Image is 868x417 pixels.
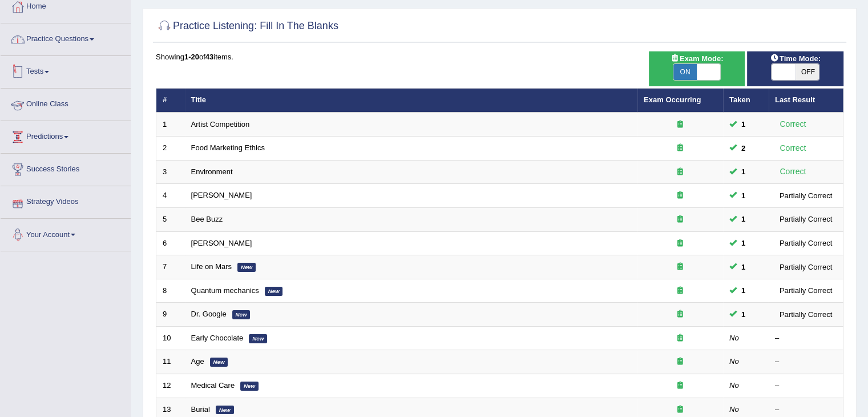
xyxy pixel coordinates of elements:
[191,334,244,342] a: Early Chocolate
[775,261,837,273] div: Partially Correct
[185,89,637,113] th: Title
[156,89,185,113] th: #
[775,404,837,415] div: –
[644,380,717,391] div: Exam occurring question
[191,357,204,366] a: Age
[644,333,717,344] div: Exam occurring question
[156,184,185,208] td: 4
[775,333,837,344] div: –
[156,18,338,35] h2: Practice Listening: Fill In The Blanks
[737,261,750,273] span: You can still take this question
[191,286,259,295] a: Quantum mechanics
[265,287,283,296] em: New
[737,118,750,130] span: You can still take this question
[156,113,185,137] td: 1
[769,89,843,113] th: Last Result
[729,405,739,414] em: No
[156,137,185,161] td: 2
[156,231,185,255] td: 6
[644,143,717,154] div: Exam occurring question
[766,53,825,65] span: Time Mode:
[191,262,232,271] a: Life on Mars
[644,167,717,178] div: Exam occurring question
[156,208,185,232] td: 5
[673,64,697,80] span: ON
[729,334,739,342] em: No
[775,237,837,249] div: Partially Correct
[1,89,131,117] a: Online Class
[216,406,234,415] em: New
[737,190,750,202] span: You can still take this question
[775,308,837,320] div: Partially Correct
[156,350,185,374] td: 11
[775,380,837,391] div: –
[1,121,131,150] a: Predictions
[237,263,256,272] em: New
[1,154,131,182] a: Success Stories
[729,381,739,390] em: No
[644,309,717,320] div: Exam occurring question
[644,214,717,225] div: Exam occurring question
[737,308,750,320] span: You can still take this question
[191,310,227,318] a: Dr. Google
[191,239,252,247] a: [PERSON_NAME]
[1,23,131,52] a: Practice Questions
[644,190,717,201] div: Exam occurring question
[156,374,185,398] td: 12
[156,255,185,279] td: 7
[1,186,131,215] a: Strategy Videos
[232,310,251,319] em: New
[156,326,185,350] td: 10
[205,53,213,61] b: 43
[191,215,223,223] a: Bee Buzz
[249,334,267,343] em: New
[775,165,811,178] div: Correct
[644,404,717,415] div: Exam occurring question
[775,118,811,131] div: Correct
[156,279,185,303] td: 8
[1,56,131,85] a: Tests
[723,89,769,113] th: Taken
[156,160,185,184] td: 3
[737,237,750,249] span: You can still take this question
[191,120,250,129] a: Artist Competition
[191,381,235,390] a: Medical Care
[775,356,837,367] div: –
[775,213,837,225] div: Partially Correct
[775,142,811,155] div: Correct
[156,51,843,62] div: Showing of items.
[156,303,185,327] td: 9
[775,284,837,296] div: Partially Correct
[737,213,750,225] span: You can still take this question
[729,357,739,366] em: No
[644,286,717,296] div: Exam occurring question
[775,190,837,202] div: Partially Correct
[191,143,265,152] a: Food Marketing Ethics
[240,382,259,391] em: New
[184,53,199,61] b: 1-20
[644,238,717,249] div: Exam occurring question
[796,64,819,80] span: OFF
[210,358,228,367] em: New
[644,262,717,272] div: Exam occurring question
[191,167,233,176] a: Environment
[737,142,750,154] span: You can still take this question
[1,219,131,247] a: Your Account
[191,405,210,414] a: Burial
[649,51,745,86] div: Show exams occurring in exams
[191,191,252,199] a: [PERSON_NAME]
[644,356,717,367] div: Exam occurring question
[644,119,717,130] div: Exam occurring question
[666,53,728,65] span: Exam Mode:
[644,95,701,104] a: Exam Occurring
[737,284,750,296] span: You can still take this question
[737,166,750,178] span: You can still take this question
